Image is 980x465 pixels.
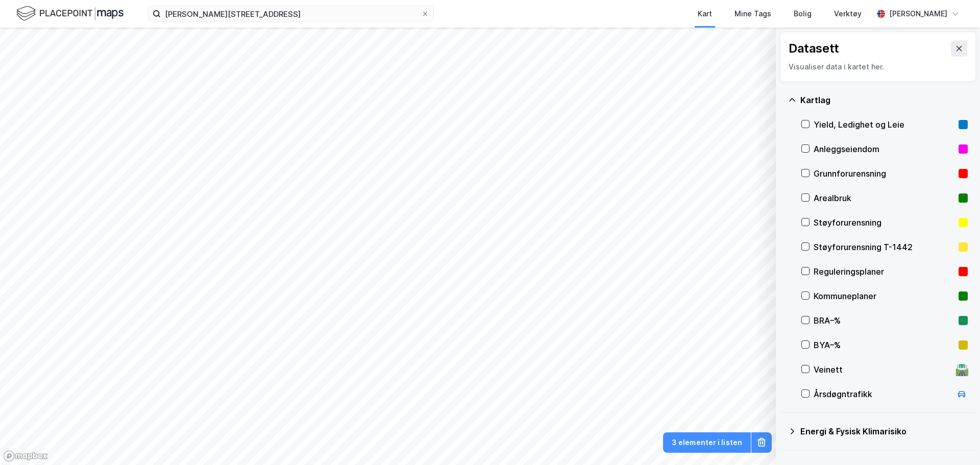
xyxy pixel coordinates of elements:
[814,388,951,400] div: Årsdøgntrafikk
[814,265,954,278] div: Reguleringsplaner
[814,192,954,204] div: Arealbruk
[814,363,951,376] div: Veinett
[814,241,954,253] div: Støyforurensning T-1442
[834,8,862,20] div: Verktøy
[161,6,421,21] input: Søk på adresse, matrikkel, gårdeiere, leietakere eller personer
[814,143,954,155] div: Anleggseiendom
[734,8,771,20] div: Mine Tags
[889,8,947,20] div: [PERSON_NAME]
[789,61,967,73] div: Visualiser data i kartet her.
[814,314,954,327] div: BRA–%
[814,290,954,302] div: Kommuneplaner
[814,167,954,180] div: Grunnforurensning
[814,339,954,351] div: BYA–%
[955,363,969,376] div: 🛣️
[800,425,968,437] div: Energi & Fysisk Klimarisiko
[698,8,712,20] div: Kart
[663,432,751,453] button: 3 elementer i listen
[789,40,839,57] div: Datasett
[800,94,968,106] div: Kartlag
[16,5,124,22] img: logo.f888ab2527a4732fd821a326f86c7f29.svg
[3,450,48,462] a: Mapbox homepage
[814,118,954,131] div: Yield, Ledighet og Leie
[794,8,812,20] div: Bolig
[929,416,980,465] iframe: Chat Widget
[814,216,954,229] div: Støyforurensning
